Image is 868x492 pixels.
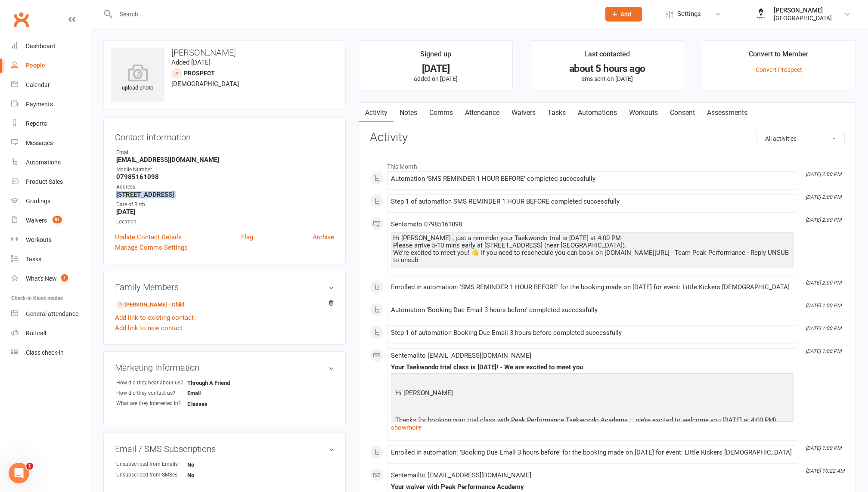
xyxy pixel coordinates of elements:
[11,56,91,75] a: People
[111,64,164,93] div: upload photo
[115,323,183,333] a: Add link to new contact
[116,460,187,468] div: Unsubscribed from Emails
[393,388,791,400] p: Hi [PERSON_NAME]
[538,64,676,73] div: about 5 hours ago
[391,175,794,183] div: Automation 'SMS REMINDER 1 HOUR BEFORE' completed successfully
[11,37,91,56] a: Dashboard
[116,149,334,157] div: Email
[420,49,451,64] div: Signed up
[26,62,45,69] div: People
[116,379,187,387] div: How did they hear about us?
[26,217,47,224] div: Waivers
[26,330,46,337] div: Roll call
[391,284,794,291] div: Enrolled in automation: 'SMS REMINDER 1 HOUR BEFORE' for the booking made on [DATE] for event: Li...
[11,114,91,133] a: Reports
[171,80,239,88] span: [DEMOGRAPHIC_DATA]
[116,173,334,181] strong: 07985161098
[187,390,237,396] strong: Email
[701,103,753,123] a: Assessments
[505,103,542,123] a: Waivers
[116,399,187,408] div: What are they interested in?
[26,101,53,108] div: Payments
[116,183,334,191] div: Address
[26,159,61,166] div: Automations
[806,468,844,474] i: [DATE] 10:22 AM
[542,103,572,123] a: Tasks
[11,230,91,250] a: Workouts
[26,463,33,470] span: 1
[370,131,845,144] h3: Activity
[9,463,29,483] iframe: Intercom live chat
[806,303,841,309] i: [DATE] 1:00 PM
[806,217,841,223] i: [DATE] 2:00 PM
[11,172,91,192] a: Product Sales
[187,401,237,407] strong: Classes
[391,306,794,314] div: Automation 'Booking Due Email 3 hours before' completed successfully
[391,329,794,337] div: Step 1 of automation Booking Due Email 3 hours before completed successfully
[113,8,594,20] input: Search...
[664,103,701,123] a: Consent
[11,324,91,343] a: Roll call
[391,449,794,456] div: Enrolled in automation: 'Booking Due Email 3 hours before' for the booking made on [DATE] for eve...
[391,352,531,359] span: Sent email to [EMAIL_ADDRESS][DOMAIN_NAME]
[115,444,334,454] h3: Email / SMS Subscriptions
[115,129,334,142] h3: Contact information
[241,232,253,242] a: Flag
[26,43,56,50] div: Dashboard
[187,472,237,478] strong: No
[116,218,334,226] div: Location
[391,471,531,479] span: Sent email to [EMAIL_ADDRESS][DOMAIN_NAME]
[370,158,845,171] li: This Month
[391,421,794,433] a: show more
[391,198,794,205] div: Step 1 of automation SMS REMINDER 1 HOUR BEFORE completed successfully
[116,471,187,479] div: Unsubscribed from SMSes
[116,300,184,309] a: [PERSON_NAME] - Child
[620,11,631,18] span: Add
[584,49,630,64] div: Last contacted
[11,343,91,362] a: Class kiosk mode
[391,364,794,371] div: Your Taekwondo trial class is [DATE]! - We are excited to meet you
[26,310,78,317] div: General attendance
[26,81,50,88] div: Calendar
[806,194,841,200] i: [DATE] 2:00 PM
[806,325,841,331] i: [DATE] 1:00 PM
[26,256,41,263] div: Tasks
[677,4,701,24] span: Settings
[26,349,64,356] div: Class check-in
[423,103,459,123] a: Comms
[53,216,62,223] span: 51
[623,103,664,123] a: Workouts
[11,269,91,288] a: What's New1
[61,274,68,282] span: 1
[572,103,623,123] a: Automations
[26,236,52,243] div: Workouts
[115,242,188,253] a: Manage Comms Settings
[116,201,334,209] div: Date of Birth
[11,75,91,95] a: Calendar
[756,66,802,73] a: Convert Prospect
[774,6,832,14] div: [PERSON_NAME]
[806,348,841,354] i: [DATE] 1:00 PM
[115,363,334,372] h3: Marketing Information
[359,103,394,123] a: Activity
[26,139,53,146] div: Messages
[367,75,505,82] p: added on [DATE]
[459,103,505,123] a: Attendance
[774,14,832,22] div: [GEOGRAPHIC_DATA]
[393,415,791,438] p: Thanks for booking your trial class with Peak Performance Taekwondo Academy — we’re excited to we...
[806,445,841,451] i: [DATE] 1:00 PM
[11,95,91,114] a: Payments
[11,250,91,269] a: Tasks
[184,70,215,77] snap: prospect
[11,192,91,211] a: Gradings
[116,191,334,198] strong: [STREET_ADDRESS]
[111,48,338,57] h3: [PERSON_NAME]
[806,171,841,177] i: [DATE] 2:00 PM
[10,9,32,30] a: Clubworx
[116,156,334,164] strong: [EMAIL_ADDRESS][DOMAIN_NAME]
[391,220,462,228] span: Sent sms to 07985161098
[393,235,791,264] div: Hi [PERSON_NAME] , just a reminder your Taekwondo trial is [DATE] at 4:00 PM Please arrive 5-10 m...
[391,483,794,491] div: Your waiver with Peak Performance Academy
[26,198,50,204] div: Gradings
[605,7,642,22] button: Add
